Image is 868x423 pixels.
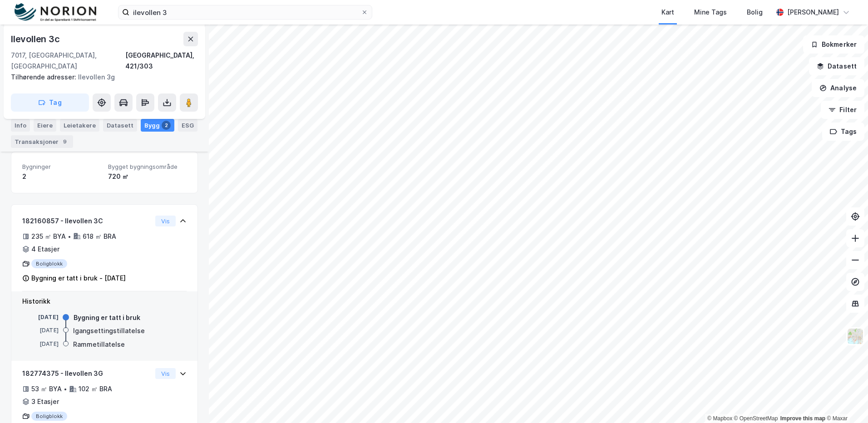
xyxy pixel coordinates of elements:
div: 182774375 - Ilevollen 3G [22,368,152,379]
div: Bygning er tatt i bruk - [DATE] [31,273,126,284]
div: Bolig [747,7,763,18]
div: Ilevollen 3g [11,72,191,83]
button: Bokmerker [803,35,864,54]
div: 7017, [GEOGRAPHIC_DATA], [GEOGRAPHIC_DATA] [11,50,125,72]
img: Z [847,328,864,345]
div: Rammetillatelse [73,339,125,350]
div: [GEOGRAPHIC_DATA], 421/303 [125,50,198,72]
div: • [68,233,71,240]
a: Mapbox [707,415,732,422]
span: Tilhørende adresser: [11,73,78,81]
div: Ilevollen 3c [11,32,62,46]
div: 235 ㎡ BYA [31,231,66,242]
div: • [64,385,67,393]
div: 720 ㎡ [108,171,187,182]
div: ESG [178,119,197,132]
button: Filter [821,101,864,119]
div: 9 [60,137,69,146]
button: Analyse [812,79,864,97]
button: Vis [155,216,176,226]
div: [DATE] [22,313,59,321]
img: norion-logo.80e7a08dc31c2e691866.png [15,3,96,22]
div: Igangsettingstillatelse [73,325,145,336]
button: Tag [11,93,89,112]
div: 3 Etasjer [31,396,59,407]
div: Kontrollprogram for chat [823,379,868,423]
div: 2 [162,121,171,130]
div: Bygning er tatt i bruk [74,312,140,323]
div: Historikk [22,296,187,307]
div: Bygg [141,119,174,132]
div: Info [11,119,30,132]
button: Datasett [809,57,864,75]
div: [DATE] [22,326,59,334]
div: 102 ㎡ BRA [79,384,112,394]
div: 4 Etasjer [31,244,59,255]
span: Bygget bygningsområde [108,163,187,171]
div: 182160857 - Ilevollen 3C [22,216,152,226]
a: Improve this map [780,415,825,422]
iframe: Chat Widget [823,379,868,423]
div: 618 ㎡ BRA [83,231,116,242]
div: Eiere [34,119,56,132]
div: Mine Tags [694,7,727,18]
div: Kart [661,7,674,18]
button: Vis [155,368,176,379]
div: Leietakere [60,119,99,132]
div: [DATE] [22,340,59,348]
div: Datasett [103,119,137,132]
a: OpenStreetMap [734,415,778,422]
div: 53 ㎡ BYA [31,384,62,394]
input: Søk på adresse, matrikkel, gårdeiere, leietakere eller personer [129,5,361,19]
div: Transaksjoner [11,135,73,148]
div: 2 [22,171,101,182]
button: Tags [822,123,864,141]
span: Bygninger [22,163,101,171]
div: [PERSON_NAME] [787,7,839,18]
